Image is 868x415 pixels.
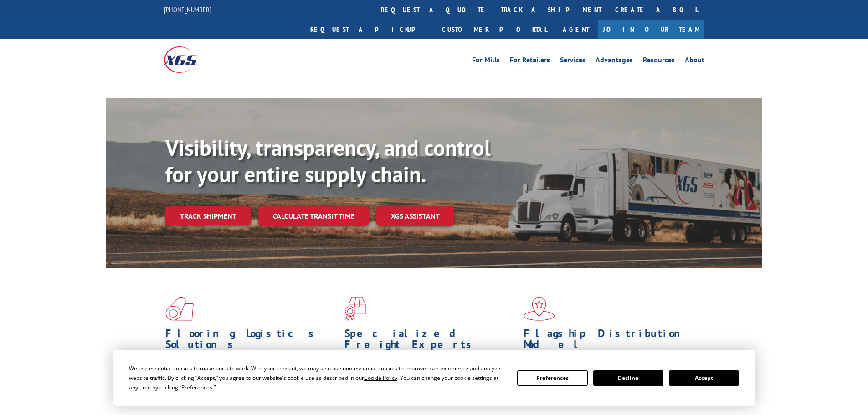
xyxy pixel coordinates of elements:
[364,374,397,382] span: Cookie Policy
[598,20,704,39] a: Join Our Team
[165,206,251,225] a: Track shipment
[258,206,369,226] a: Calculate transit time
[524,297,555,321] img: xgs-icon-flagship-distribution-model-red
[165,328,338,354] h1: Flooring Logistics Solutions
[344,328,517,354] h1: Specialized Freight Experts
[344,297,366,321] img: xgs-icon-focused-on-flooring-red
[554,20,598,39] a: Agent
[560,56,586,67] a: Services
[165,133,491,188] b: Visibility, transparency, and control for your entire supply chain.
[517,370,587,386] button: Preferences
[524,328,696,354] h1: Flagship Distribution Model
[435,20,554,39] a: Customer Portal
[376,206,454,226] a: XGS ASSISTANT
[685,56,704,67] a: About
[181,384,212,391] span: Preferences
[669,370,739,386] button: Accept
[593,370,663,386] button: Decline
[129,364,506,392] div: We use essential cookies to make our site work. With your consent, we may also use non-essential ...
[596,56,633,67] a: Advantages
[113,350,755,406] div: Cookie Consent Prompt
[510,56,550,67] a: For Retailers
[165,297,194,321] img: xgs-icon-total-supply-chain-intelligence-red
[643,56,675,67] a: Resources
[303,20,435,39] a: Request a pickup
[164,5,211,14] a: [PHONE_NUMBER]
[472,56,500,67] a: For Mills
